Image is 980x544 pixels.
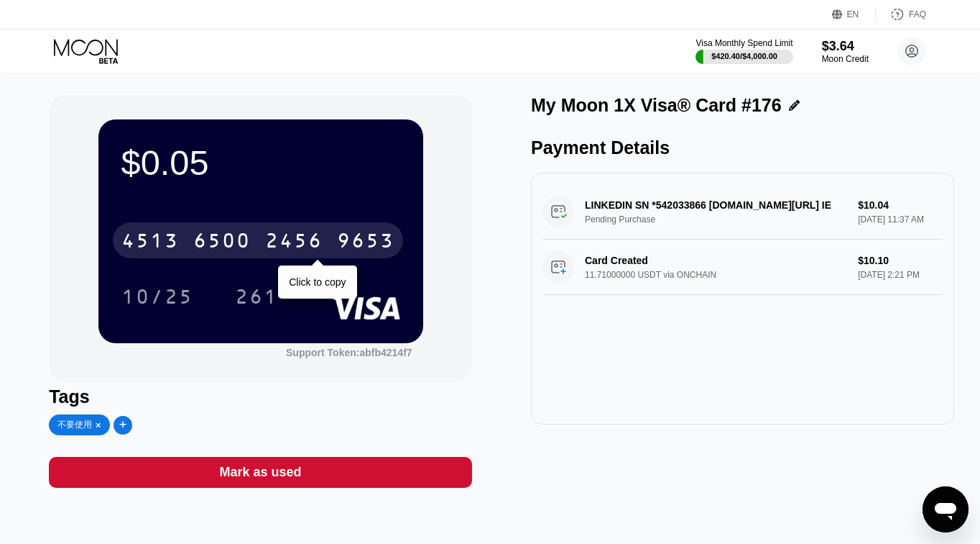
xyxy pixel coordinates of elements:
div: 10/25 [111,278,204,314]
div: Support Token: abfb4214f7 [286,347,412,358]
div: 9653 [337,231,394,254]
div: Visa Monthly Spend Limit$420.40/$4,000.00 [695,38,792,64]
div: EN [832,7,876,22]
div: 261 [235,287,278,310]
div: 4513 [121,231,179,254]
div: 不要使用 [57,419,92,431]
div: Moon Credit [822,54,869,64]
div: EN [847,9,859,19]
div: 10/25 [121,287,193,310]
div: Support Token:abfb4214f7 [286,347,412,358]
div: $0.05 [121,142,400,183]
div: 261 [224,278,289,314]
div: Mark as used [49,457,472,488]
div: $3.64 [822,39,869,54]
div: Mark as used [220,464,302,481]
div: Visa Monthly Spend Limit [695,38,792,48]
div: $420.40 / $4,000.00 [711,52,777,60]
div: Click to copy [289,276,346,288]
div: FAQ [909,9,926,19]
div: 2456 [265,231,323,254]
div: $3.64Moon Credit [822,39,869,64]
div: Tags [49,386,472,407]
div: FAQ [876,7,926,22]
div: 6500 [193,231,251,254]
iframe: 启动消息传送窗口的按钮 [923,486,969,532]
div: My Moon 1X Visa® Card #176 [531,95,782,116]
div: 4513650024569653 [113,222,403,258]
div: Payment Details [531,137,954,158]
